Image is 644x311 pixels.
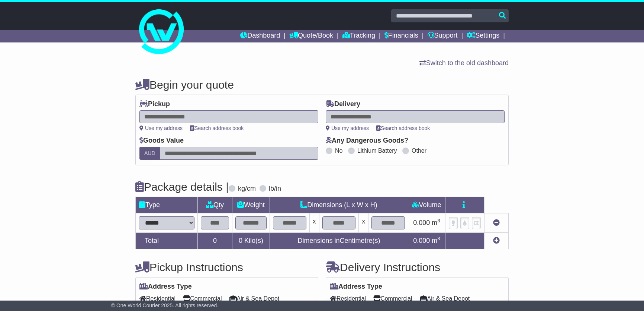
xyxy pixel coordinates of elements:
[139,137,184,145] label: Goods Value
[139,283,192,291] label: Address Type
[330,283,382,291] label: Address Type
[239,237,242,244] span: 0
[326,100,360,108] label: Delivery
[111,302,219,308] span: © One World Courier 2025. All rights reserved.
[384,30,418,42] a: Financials
[136,197,198,213] td: Type
[373,293,412,304] span: Commercial
[269,185,281,193] label: lb/in
[198,197,232,213] td: Qty
[289,30,333,42] a: Quote/Book
[135,79,509,91] h4: Begin your quote
[493,237,500,244] a: Add new item
[229,293,280,304] span: Air & Sea Depot
[326,137,408,145] label: Any Dangerous Goods?
[420,293,470,304] span: Air & Sea Depot
[270,233,408,249] td: Dimensions in Centimetre(s)
[190,125,244,131] a: Search address book
[335,147,342,154] label: No
[309,213,319,233] td: x
[357,147,397,154] label: Lithium Battery
[413,219,430,226] span: 0.000
[467,30,499,42] a: Settings
[437,218,440,223] sup: 3
[139,125,183,131] a: Use my address
[139,147,160,160] label: AUD
[270,197,408,213] td: Dimensions (L x W x H)
[437,236,440,241] sup: 3
[139,100,170,108] label: Pickup
[413,237,430,244] span: 0.000
[419,59,509,67] a: Switch to the old dashboard
[240,30,280,42] a: Dashboard
[493,219,500,226] a: Remove this item
[330,293,366,304] span: Residential
[432,237,440,244] span: m
[326,125,369,131] a: Use my address
[342,30,375,42] a: Tracking
[198,233,232,249] td: 0
[432,219,440,226] span: m
[238,185,256,193] label: kg/cm
[428,30,458,42] a: Support
[326,261,509,273] h4: Delivery Instructions
[376,125,430,131] a: Search address book
[408,197,445,213] td: Volume
[135,181,229,193] h4: Package details |
[135,261,318,273] h4: Pickup Instructions
[412,147,426,154] label: Other
[183,293,222,304] span: Commercial
[232,233,270,249] td: Kilo(s)
[232,197,270,213] td: Weight
[139,293,176,304] span: Residential
[136,233,198,249] td: Total
[359,213,368,233] td: x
